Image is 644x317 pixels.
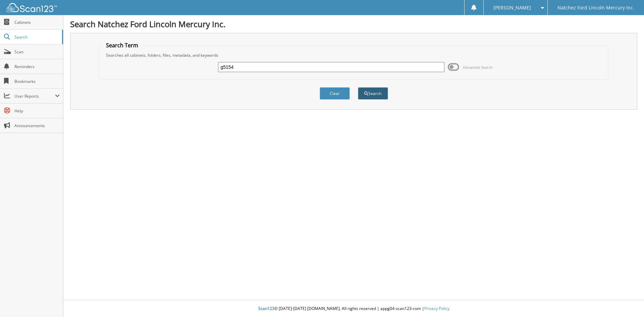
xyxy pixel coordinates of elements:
span: Announcements [14,123,60,128]
span: Scan123 [258,306,274,311]
div: © [DATE]-[DATE] [DOMAIN_NAME]. All rights reserved | appg04-scan123-com | [63,301,644,317]
span: Cabinets [14,19,60,25]
span: Search [14,34,59,40]
img: scan123-logo-white.svg [7,3,57,12]
span: [PERSON_NAME] [493,6,531,10]
span: Scan [14,49,60,55]
span: Natchez Ford Lincoln Mercury Inc. [557,6,634,10]
button: Clear [320,87,350,100]
a: Privacy Policy [424,306,449,311]
div: Searches all cabinets, folders, files, metadata, and keywords [103,52,605,58]
button: Search [358,87,388,100]
span: Advanced Search [463,65,493,70]
span: Help [14,108,60,114]
legend: Search Term [103,42,142,49]
span: Bookmarks [14,78,60,84]
h1: Search Natchez Ford Lincoln Mercury Inc. [70,18,637,30]
span: User Reports [14,93,55,99]
iframe: Chat Widget [610,285,644,317]
span: Reminders [14,64,60,69]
